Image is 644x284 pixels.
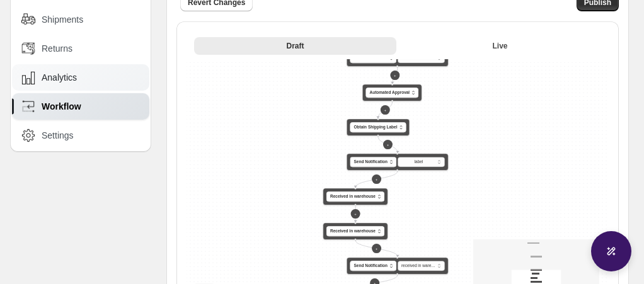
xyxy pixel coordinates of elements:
[370,89,410,96] span: Automated Approval
[362,84,422,101] div: Automated Approval
[350,261,396,271] button: Send Notification
[354,263,388,269] span: Send Notification
[194,37,396,55] button: Draft version
[372,244,381,253] button: +
[42,71,77,84] span: Analytics
[350,157,396,167] button: Send Notification
[381,105,390,115] button: +
[286,41,304,51] span: Draft
[42,13,83,26] span: Shipments
[42,129,74,142] span: Settings
[390,71,400,80] button: +
[399,37,601,55] button: Live version
[350,122,406,132] button: Obtain Shipping Label
[330,228,376,234] span: Received in warehouse
[378,137,398,153] g: Edge from 2e1b1e02-8c34-4118-9e74-d873fc29ea84 to ee4293f9-f130-4cee-9014-a581b3998e10
[323,188,388,205] div: Received in warehouse
[383,140,393,149] button: +
[42,42,72,55] span: Returns
[351,209,360,219] button: +
[347,154,448,171] div: Send Notification
[355,171,398,188] g: Edge from ee4293f9-f130-4cee-9014-a581b3998e10 to 288c1f10-e4bf-417c-ae34-a3dc860363c3
[347,119,410,136] div: Obtain Shipping Label
[366,88,419,98] button: Automated Approval
[354,159,388,165] span: Send Notification
[326,226,384,236] button: Received in warehouse
[355,241,398,257] g: Edge from a8fbbcf3-990d-45b4-931d-a1db20474b2a to 1335c7e9-400a-4982-ad64-7aebd1e1f7f4
[492,41,507,51] span: Live
[372,174,381,184] button: +
[393,67,398,84] g: Edge from e12631c3-e6c2-4cbb-8dd2-73409d15bba4 to ef3e18d2-42eb-4d2c-847f-c3fa54b643ef
[354,124,398,130] span: Obtain Shipping Label
[378,102,393,118] g: Edge from ef3e18d2-42eb-4d2c-847f-c3fa54b643ef to 2e1b1e02-8c34-4118-9e74-d873fc29ea84
[330,193,376,200] span: Received in warehouse
[347,258,448,275] div: Send Notification
[323,223,388,240] div: Received in warehouse
[326,191,384,202] button: Received in warehouse
[42,100,81,113] span: Workflow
